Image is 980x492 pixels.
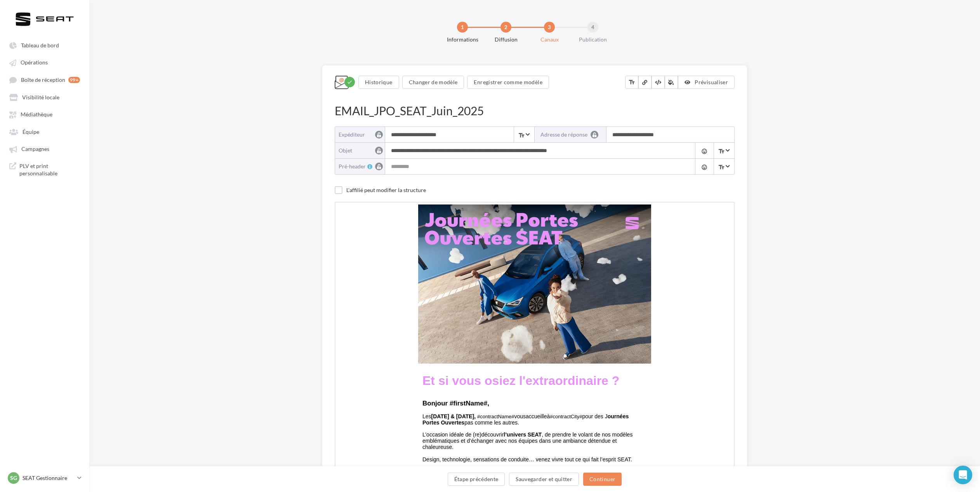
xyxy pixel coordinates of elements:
[625,76,638,89] button: text_fields
[21,146,49,152] span: Campagnes
[438,36,487,43] div: Informations
[509,473,579,486] button: Sauvegarder et quitter
[23,474,74,482] p: SEAT Gestionnaire
[335,103,735,119] div: EMAIL_JPO_SEAT_Juin_2025
[5,55,85,69] a: Opérations
[335,186,426,194] label: L'affilié peut modifier la structure
[344,77,355,87] div: Modifications enregistrées
[525,36,574,43] div: Canaux
[339,147,379,154] div: objet
[714,159,734,174] span: Select box activate
[68,77,80,83] div: 99+
[22,94,59,100] span: Visibilité locale
[695,159,713,174] button: tag_faces
[467,76,549,89] button: Enregistrer comme modèle
[21,59,48,66] span: Opérations
[5,73,85,87] a: Boîte de réception 99+
[583,473,622,486] button: Continuer
[6,471,83,485] a: SG SEAT Gestionnaire
[5,38,85,52] a: Tableau de bord
[954,466,972,484] div: Open Intercom Messenger
[628,78,635,86] i: text_fields
[695,79,728,85] span: Prévisualiser
[402,76,464,89] button: Changer de modèle
[448,473,505,486] button: Étape précédente
[518,132,525,139] i: text_fields
[358,76,399,89] button: Historique
[23,128,39,135] span: Équipe
[5,90,85,104] a: Visibilité locale
[514,127,534,142] span: Select box activate
[568,36,618,43] div: Publication
[587,22,598,33] div: 4
[347,79,353,85] i: check
[5,159,85,180] a: PLV et print personnalisable
[339,163,385,170] div: Pré-header
[695,143,713,158] button: tag_faces
[714,143,734,158] span: Select box activate
[544,22,555,33] div: 3
[701,164,707,170] i: tag_faces
[21,42,59,49] span: Tableau de bord
[457,22,468,33] div: 1
[10,474,17,482] span: SG
[21,111,52,118] span: Médiathèque
[21,76,65,83] span: Boîte de réception
[5,125,85,139] a: Équipe
[535,127,606,142] label: Adresse de réponse
[19,162,80,177] span: PLV et print personnalisable
[718,163,725,171] i: text_fields
[5,107,85,121] a: Médiathèque
[678,76,735,89] button: Prévisualiser
[339,131,379,138] div: Expéditeur
[5,142,85,156] a: Campagnes
[481,36,531,43] div: Diffusion
[701,148,707,154] i: tag_faces
[718,147,725,155] i: text_fields
[500,22,511,33] div: 2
